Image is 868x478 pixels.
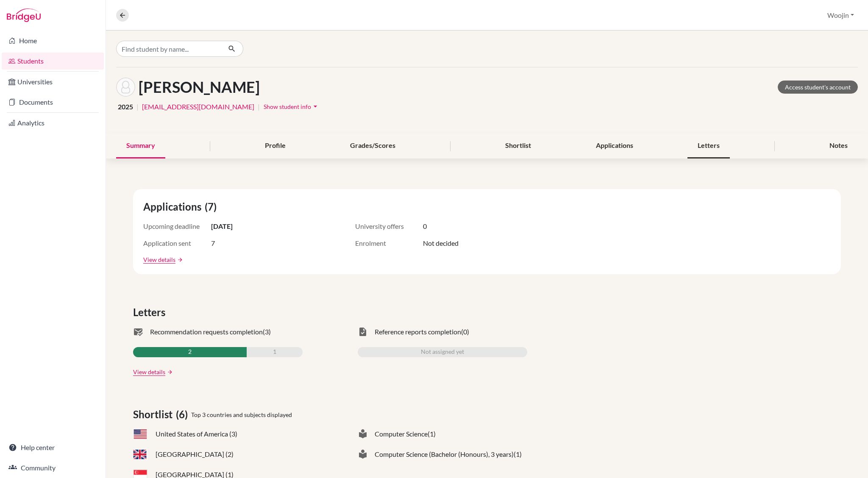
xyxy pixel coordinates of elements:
span: 1 [273,347,276,357]
span: local_library [358,429,368,439]
span: Enrolment [355,238,423,248]
a: Community [2,459,104,476]
h1: [PERSON_NAME] [139,78,260,96]
span: | [258,102,260,112]
span: Letters [133,305,169,320]
span: (6) [176,407,191,422]
div: Profile [255,133,296,158]
input: Find student by name... [116,41,221,57]
span: [DATE] [211,221,233,231]
div: Letters [687,133,730,158]
span: Top 3 countries and subjects displayed [191,410,292,419]
span: 2025 [118,102,133,112]
span: | [136,102,139,112]
a: Documents [2,94,104,111]
a: Home [2,32,104,49]
div: Shortlist [495,133,541,158]
a: arrow_forward [165,369,173,375]
span: Not assigned yet [421,347,464,357]
span: University offers [355,221,423,231]
span: Reference reports completion [375,327,461,337]
span: Recommendation requests completion [150,327,263,337]
a: View details [143,255,175,264]
span: Shortlist [133,407,176,422]
img: Bridge-U [7,8,41,22]
div: Grades/Scores [340,133,406,158]
span: Computer Science [375,429,428,439]
a: [EMAIL_ADDRESS][DOMAIN_NAME] [142,102,254,112]
div: Applications [586,133,643,158]
span: [GEOGRAPHIC_DATA] (2) [156,449,234,459]
span: mark_email_read [133,327,143,337]
span: GB [133,449,147,460]
span: task [358,327,368,337]
span: 7 [211,238,215,248]
button: Show student infoarrow_drop_down [263,100,320,113]
span: Application sent [143,238,211,248]
span: United States of America (3) [156,429,237,439]
a: Access student's account [778,81,858,94]
a: Students [2,53,104,69]
span: Upcoming deadline [143,221,211,231]
span: (7) [205,199,220,214]
div: Summary [116,133,165,158]
span: (1) [428,429,436,439]
span: Applications [143,199,205,214]
span: (3) [263,327,271,337]
a: View details [133,367,165,376]
span: US [133,429,147,439]
img: Shriyansh Singh's avatar [116,78,135,97]
a: arrow_forward [175,257,183,263]
div: Notes [819,133,858,158]
span: local_library [358,449,368,459]
a: Analytics [2,114,104,131]
span: 0 [423,221,427,231]
a: Universities [2,73,104,90]
i: arrow_drop_down [311,102,320,111]
span: Computer Science (Bachelor (Honours), 3 years) [375,449,514,459]
span: (1) [514,449,522,459]
button: Woojin [823,7,858,23]
span: (0) [461,327,469,337]
a: Help center [2,439,104,456]
span: Not decided [423,238,459,248]
span: Show student info [264,103,311,110]
span: 2 [188,347,192,357]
